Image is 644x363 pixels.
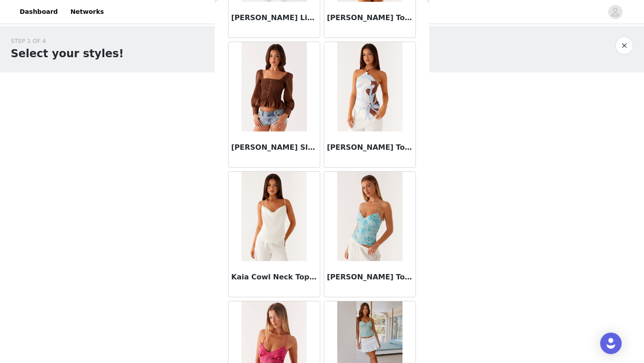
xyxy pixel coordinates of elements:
[327,272,413,283] h3: [PERSON_NAME] Top - Blue
[600,333,622,354] div: Open Intercom Messenger
[11,46,124,62] h1: Select your styles!
[611,5,619,19] div: avatar
[327,13,413,23] h3: [PERSON_NAME] Top - Mint
[65,2,109,22] a: Networks
[11,37,124,46] div: STEP 1 OF 4
[337,42,402,131] img: Julissa Halter Top - Bloom Wave Print
[14,2,63,22] a: Dashboard
[231,142,317,153] h3: [PERSON_NAME] Sleeve Shirred Top - Chocolate
[241,172,306,261] img: Kaia Cowl Neck Top - Butter
[231,272,317,283] h3: Kaia Cowl Neck Top - Butter
[231,13,317,23] h3: [PERSON_NAME] Linen Top - Sage
[337,172,402,261] img: Kamilla Sequin Cami Top - Blue
[327,142,413,153] h3: [PERSON_NAME] Top - [PERSON_NAME] Wave Print
[241,42,306,131] img: Joyce Long Sleeve Shirred Top - Chocolate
